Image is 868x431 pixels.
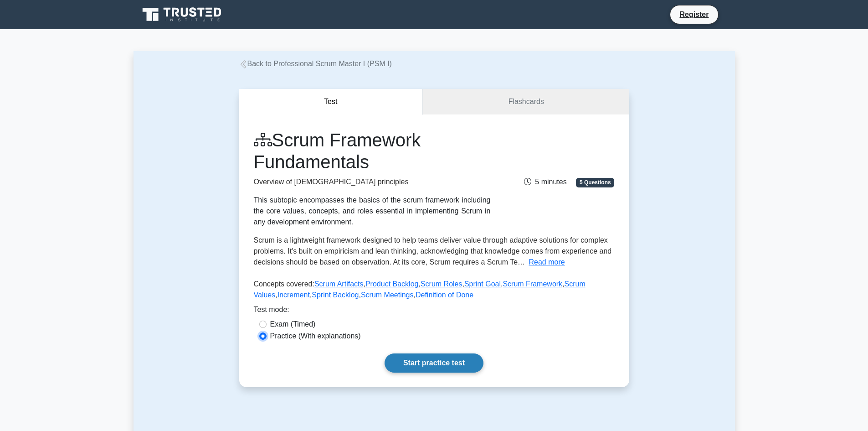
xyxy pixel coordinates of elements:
span: 5 Questions [576,178,614,187]
a: Scrum Framework [503,280,562,288]
label: Practice (With explanations) [270,331,361,342]
a: Scrum Artifacts [314,280,364,288]
span: 5 minutes [524,178,566,186]
div: Test mode: [254,304,615,319]
a: Increment [277,291,310,299]
a: Back to Professional Scrum Master I (PSM I) [239,60,392,68]
button: Test [239,89,423,115]
button: Read more [529,257,565,268]
a: Definition of Done [416,291,473,299]
a: Flashcards [423,89,629,115]
p: Concepts covered: , , , , , , , , , [254,279,615,304]
div: This subtopic encompasses the basics of the scrum framework including the core values, concepts, ... [254,195,491,228]
a: Register [674,9,714,20]
span: Scrum is a lightweight framework designed to help teams deliver value through adaptive solutions ... [254,236,612,266]
a: Scrum Roles [421,280,462,288]
h1: Scrum Framework Fundamentals [254,129,491,173]
label: Exam (Timed) [270,319,316,330]
a: Scrum Meetings [361,291,414,299]
a: Start practice test [385,353,483,373]
a: Sprint Backlog [312,291,359,299]
a: Product Backlog [365,280,419,288]
p: Overview of [DEMOGRAPHIC_DATA] principles [254,177,491,187]
a: Sprint Goal [464,280,501,288]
